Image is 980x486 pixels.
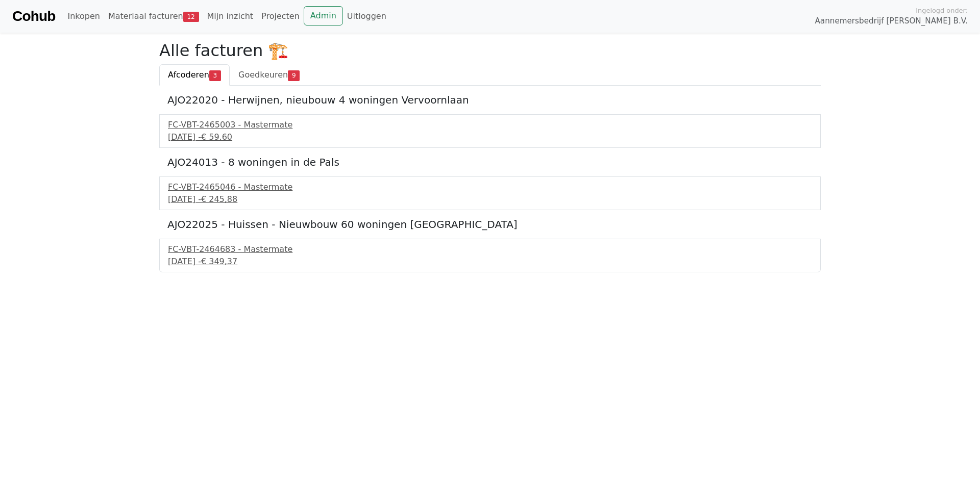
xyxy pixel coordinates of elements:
a: Inkopen [63,6,104,27]
span: Afcoderen [168,70,209,80]
span: Ingelogd onder: [916,6,968,15]
div: FC-VBT-2464683 - Mastermate [168,243,812,255]
a: Projecten [257,6,304,27]
span: € 349,37 [201,257,237,266]
span: Goedkeuren [238,70,288,80]
div: [DATE] - [168,131,812,143]
h5: AJO24013 - 8 woningen in de Pals [167,156,813,168]
a: Admin [304,6,343,25]
a: FC-VBT-2464683 - Mastermate[DATE] -€ 349,37 [168,243,812,268]
a: Mijn inzicht [203,6,258,27]
span: Aannemersbedrijf [PERSON_NAME] B.V. [815,15,968,27]
h2: Alle facturen 🏗️ [159,41,821,60]
a: Afcoderen3 [159,64,230,86]
span: € 59,60 [201,132,232,142]
div: [DATE] - [168,193,812,206]
span: 3 [209,70,221,81]
a: FC-VBT-2465003 - Mastermate[DATE] -€ 59,60 [168,119,812,143]
h5: AJO22025 - Huissen - Nieuwbouw 60 woningen [GEOGRAPHIC_DATA] [167,218,813,231]
span: 9 [288,70,300,81]
a: Uitloggen [343,6,390,27]
span: 12 [183,12,199,22]
a: Goedkeuren9 [230,64,308,86]
a: Materiaal facturen12 [104,6,203,27]
h5: AJO22020 - Herwijnen, nieubouw 4 woningen Vervoornlaan [167,94,813,106]
a: Cohub [12,4,55,29]
span: € 245,88 [201,194,237,204]
div: FC-VBT-2465003 - Mastermate [168,119,812,131]
div: [DATE] - [168,255,812,268]
div: FC-VBT-2465046 - Mastermate [168,181,812,193]
a: FC-VBT-2465046 - Mastermate[DATE] -€ 245,88 [168,181,812,206]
